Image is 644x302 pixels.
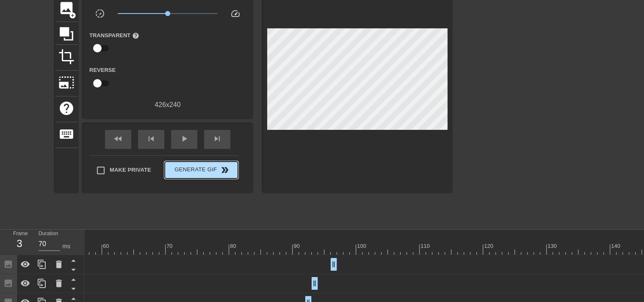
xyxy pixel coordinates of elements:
[168,165,235,175] span: Generate Gif
[69,12,76,19] span: add_circle
[484,242,495,250] div: 120
[310,279,319,288] span: drag_handle
[230,8,240,19] span: speed
[62,242,70,251] div: ms
[179,134,189,144] span: play_arrow
[58,49,75,65] span: crop
[95,8,105,19] span: slow_motion_video
[230,242,238,250] div: 80
[611,242,622,250] div: 140
[58,100,75,116] span: help
[146,134,156,144] span: skip_previous
[58,126,75,142] span: keyboard
[58,74,75,91] span: photo_size_select_large
[165,162,238,178] button: Generate Gif
[83,100,252,110] div: 426 x 240
[110,166,151,174] span: Make Private
[132,32,139,39] span: help
[220,165,230,175] span: double_arrow
[420,242,431,250] div: 110
[293,242,301,250] div: 90
[89,31,139,40] label: Transparent
[7,230,32,254] div: Frame
[212,134,222,144] span: skip_next
[166,242,174,250] div: 70
[113,134,123,144] span: fast_rewind
[329,260,338,269] span: drag_handle
[103,242,111,250] div: 60
[89,66,116,74] label: Reverse
[13,236,26,251] div: 3
[357,242,368,250] div: 100
[39,231,58,236] label: Duration
[547,242,558,250] div: 130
